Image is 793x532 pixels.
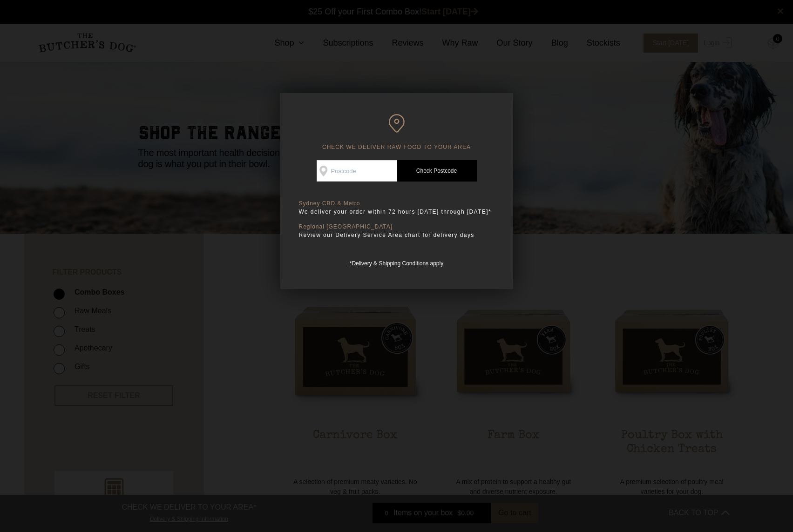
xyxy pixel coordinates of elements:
h6: CHECK WE DELIVER RAW FOOD TO YOUR AREA [299,114,495,151]
input: Postcode [317,160,397,182]
a: Check Postcode [397,160,477,182]
p: Sydney CBD & Metro [299,200,495,207]
p: Regional [GEOGRAPHIC_DATA] [299,223,495,230]
p: We deliver your order within 72 hours [DATE] through [DATE]* [299,207,495,216]
p: Review our Delivery Service Area chart for delivery days [299,230,495,240]
a: *Delivery & Shipping Conditions apply [350,258,443,267]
